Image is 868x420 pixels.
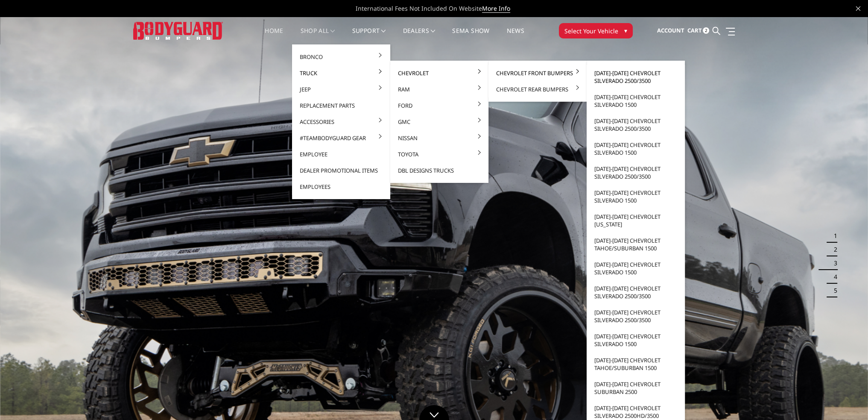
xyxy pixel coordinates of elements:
[590,161,681,185] a: [DATE]-[DATE] Chevrolet Silverado 2500/3500
[559,23,633,38] button: Select Your Vehicle
[295,162,387,179] a: Dealer Promotional Items
[590,376,681,400] a: [DATE]-[DATE] Chevrolet Suburban 2500
[265,28,283,44] a: Home
[590,89,681,113] a: [DATE]-[DATE] Chevrolet Silverado 1500
[590,113,681,137] a: [DATE]-[DATE] Chevrolet Silverado 2500/3500
[419,405,449,420] a: Click to Down
[590,209,681,232] a: [DATE]-[DATE] Chevrolet [US_STATE]
[564,26,618,35] span: Select Your Vehicle
[829,256,837,270] button: 3 of 5
[394,97,485,114] a: Ford
[829,270,837,284] button: 4 of 5
[657,26,684,34] span: Account
[687,26,701,34] span: Cart
[492,81,583,97] a: Chevrolet Rear Bumpers
[403,28,435,44] a: Dealers
[295,114,387,130] a: Accessories
[492,65,583,81] a: Chevrolet Front Bumpers
[133,22,223,39] img: BODYGUARD BUMPERS
[825,379,868,420] iframe: Chat Widget
[394,162,485,179] a: DBL Designs Trucks
[590,232,681,256] a: [DATE]-[DATE] Chevrolet Tahoe/Suburban 1500
[657,19,684,42] a: Account
[590,185,681,209] a: [DATE]-[DATE] Chevrolet Silverado 1500
[624,26,627,35] span: ▾
[590,328,681,352] a: [DATE]-[DATE] Chevrolet Silverado 1500
[452,28,489,44] a: SEMA Show
[829,243,837,256] button: 2 of 5
[703,27,709,34] span: 2
[352,28,386,44] a: Support
[295,97,387,114] a: Replacement Parts
[590,65,681,89] a: [DATE]-[DATE] Chevrolet Silverado 2500/3500
[394,114,485,130] a: GMC
[687,19,709,42] a: Cart 2
[590,280,681,304] a: [DATE]-[DATE] Chevrolet Silverado 2500/3500
[295,146,387,162] a: Employee
[590,352,681,376] a: [DATE]-[DATE] Chevrolet Tahoe/Suburban 1500
[829,284,837,297] button: 5 of 5
[295,65,387,81] a: Truck
[394,146,485,162] a: Toyota
[301,28,335,44] a: shop all
[295,179,387,195] a: Employees
[394,130,485,146] a: Nissan
[295,81,387,97] a: Jeep
[482,4,510,13] a: More Info
[295,130,387,146] a: #TeamBodyguard Gear
[506,28,524,44] a: News
[295,49,387,65] a: Bronco
[590,137,681,161] a: [DATE]-[DATE] Chevrolet Silverado 1500
[590,304,681,328] a: [DATE]-[DATE] Chevrolet Silverado 2500/3500
[829,229,837,243] button: 1 of 5
[394,81,485,97] a: Ram
[394,65,485,81] a: Chevrolet
[590,256,681,280] a: [DATE]-[DATE] Chevrolet Silverado 1500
